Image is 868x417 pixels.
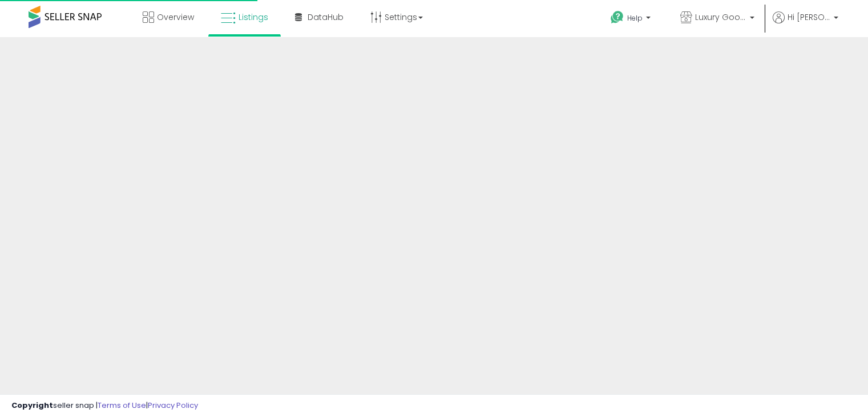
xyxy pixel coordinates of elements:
a: Hi [PERSON_NAME] [773,11,838,37]
span: Help [627,13,643,23]
strong: Copyright [11,400,53,411]
a: Help [601,2,662,37]
span: Hi [PERSON_NAME] [788,11,830,23]
a: Terms of Use [98,400,146,411]
a: Privacy Policy [148,400,198,411]
span: DataHub [308,11,344,23]
span: Luxury Good's [695,11,746,23]
div: seller snap | | [11,400,198,411]
span: Overview [157,11,194,23]
i: Get Help [610,10,624,25]
span: Listings [239,11,268,23]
